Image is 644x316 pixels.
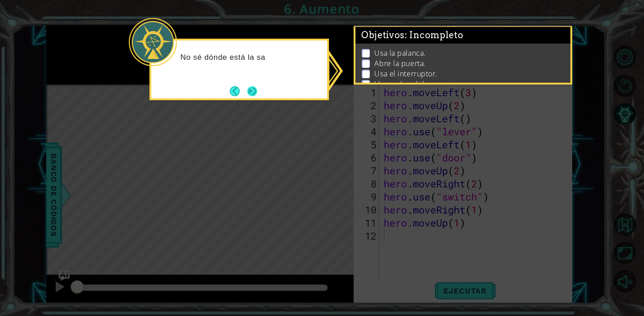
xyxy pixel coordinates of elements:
p: Usa la palanca. [374,48,425,58]
p: Usa el interruptor. [374,69,437,79]
span: Objetivos [361,30,464,41]
p: Abre la puerta. [374,58,425,68]
span: : Incompleto [405,30,463,40]
button: Next [247,86,257,96]
p: No sé dónde está la sa [180,53,321,62]
button: Back [230,86,247,96]
p: Llega a la salida. [374,79,430,89]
